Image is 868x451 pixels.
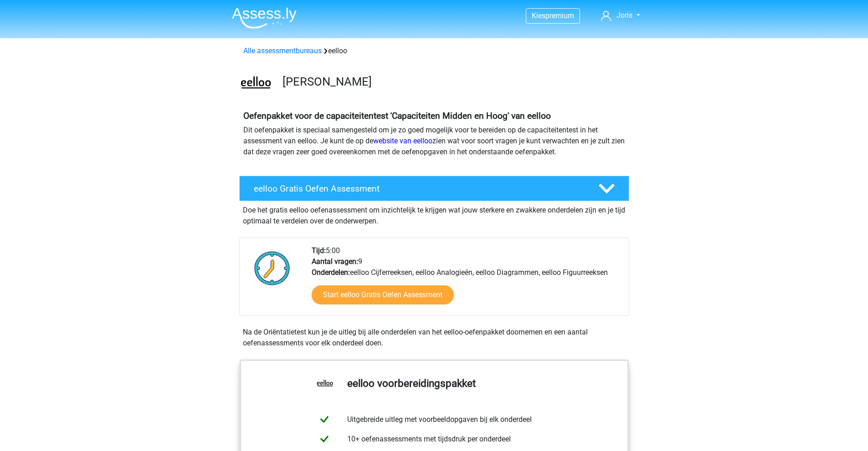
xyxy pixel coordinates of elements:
h3: [PERSON_NAME] [282,75,622,89]
div: eelloo [240,46,629,56]
a: Kiespremium [526,10,580,22]
div: Doe het gratis eelloo oefenassessment om inzichtelijk te krijgen wat jouw sterkere en zwakkere on... [239,201,629,227]
img: eelloo.png [240,67,272,100]
span: Joris [616,11,632,20]
b: Aantal vragen: [312,257,358,266]
h4: eelloo Gratis Oefen Assessment [254,183,584,194]
a: Joris [597,10,643,21]
a: website van eelloo [373,137,432,145]
span: Kies [532,11,545,20]
b: Oefenpakket voor de capaciteitentest 'Capaciteiten Midden en Hoog' van eelloo [243,111,551,121]
a: Start eelloo Gratis Oefen Assessment [312,285,454,304]
div: Na de Oriëntatietest kun je de uitleg bij alle onderdelen van het eelloo-oefenpakket doornemen en... [239,327,629,349]
a: eelloo Gratis Oefen Assessment [236,176,633,201]
b: Onderdelen: [312,268,350,277]
b: Tijd: [312,246,326,255]
img: Klok [249,245,295,291]
img: Assessly [232,7,297,29]
div: 5:00 9 eelloo Cijferreeksen, eelloo Analogieën, eelloo Diagrammen, eelloo Figuurreeksen [305,245,628,315]
span: premium [545,11,574,20]
p: Dit oefenpakket is speciaal samengesteld om je zo goed mogelijk voor te bereiden op de capaciteit... [243,125,625,157]
a: Alle assessmentbureaus [243,46,322,55]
